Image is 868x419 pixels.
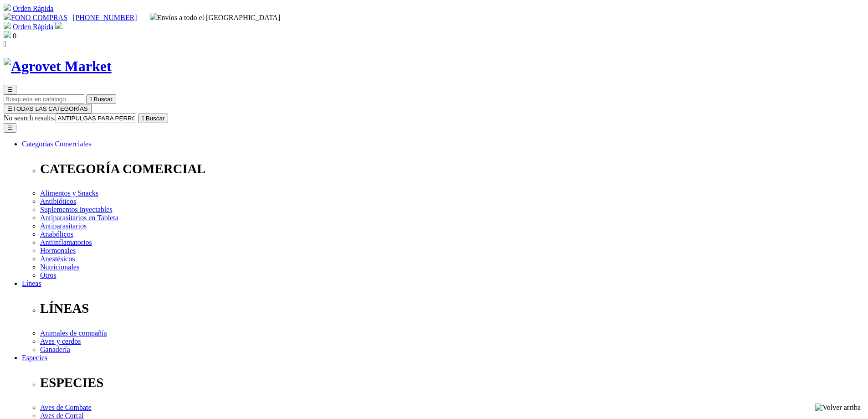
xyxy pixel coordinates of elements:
[40,222,87,230] a: Antiparasitarios
[73,14,137,21] a: [PHONE_NUMBER]
[40,375,864,390] p: ESPECIES
[150,13,157,20] img: delivery-truck.svg
[40,263,79,271] a: Nutricionales
[138,114,168,123] button:  Buscar
[7,105,13,112] span: ☰
[40,206,113,213] a: Suplementos inyectables
[4,13,11,20] img: phone.svg
[40,238,92,246] a: Antiinflamatorios
[22,140,91,148] a: Categorías Comerciales
[5,320,157,414] iframe: Brevo live chat
[40,214,118,222] a: Antiparasitarios en Tableta
[4,58,112,75] img: Agrovet Market
[4,31,11,38] img: shopping-bag.svg
[4,114,56,122] span: No search results.
[55,23,62,31] a: Acceda a su cuenta de cliente
[40,161,864,176] p: CATEGORÍA COMERCIAL
[146,115,164,122] span: Buscar
[94,96,113,103] span: Buscar
[4,85,16,94] button: ☰
[13,32,16,40] span: 0
[56,114,136,123] input: Buscar
[22,279,41,287] a: Líneas
[40,197,76,205] a: Antibióticos
[4,123,16,133] button: ☰
[4,14,67,21] a: FONO COMPRAS
[55,22,62,29] img: user.svg
[4,40,6,48] i: 
[150,14,281,21] span: Envíos a todo el [GEOGRAPHIC_DATA]
[4,22,11,29] img: shopping-cart.svg
[40,271,56,279] a: Otros
[142,115,144,122] i: 
[815,403,861,412] img: Volver arriba
[40,189,98,197] a: Alimentos y Snacks
[40,230,73,238] a: Anabólicos
[4,4,11,11] img: shopping-cart.svg
[13,23,53,31] a: Orden Rápida
[7,86,13,93] span: ☰
[4,94,84,104] input: Buscar
[86,94,116,104] button:  Buscar
[13,5,53,12] a: Orden Rápida
[4,104,92,114] button: ☰TODAS LAS CATEGORÍAS
[40,301,864,316] p: LÍNEAS
[40,247,76,254] a: Hormonales
[40,255,75,263] a: Anestésicos
[90,96,92,103] i: 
